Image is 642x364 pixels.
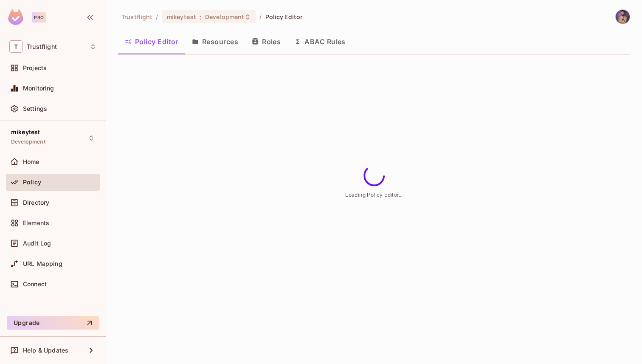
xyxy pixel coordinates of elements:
img: SReyMgAAAABJRU5ErkJggg== [8,9,23,25]
button: Resources [185,31,245,52]
li: / [156,13,158,21]
button: Policy Editor [118,31,185,52]
button: Roles [245,31,287,52]
span: : [199,14,202,20]
span: Loading Policy Editor... [345,191,403,198]
span: Elements [23,220,49,226]
span: Policy Editor [265,13,303,21]
span: Policy [23,179,41,186]
span: Workspace: Trustflight [27,43,57,50]
span: Audit Log [23,240,51,247]
span: mikeytest [167,13,196,21]
span: Home [23,158,39,165]
span: Monitoring [23,85,54,92]
span: Help & Updates [23,347,68,354]
div: Pro [32,12,46,23]
img: Dan Yishai [616,10,630,24]
span: mikeytest [11,129,40,135]
span: Development [205,13,244,21]
span: T [9,40,23,53]
span: Settings [23,105,47,112]
span: Directory [23,199,49,206]
span: Development [11,138,45,145]
span: URL Mapping [23,260,62,267]
span: the active workspace [121,13,152,21]
button: Upgrade [7,316,99,330]
li: / [259,13,262,21]
button: ABAC Rules [287,31,352,52]
span: Projects [23,65,47,71]
span: Connect [23,281,47,288]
